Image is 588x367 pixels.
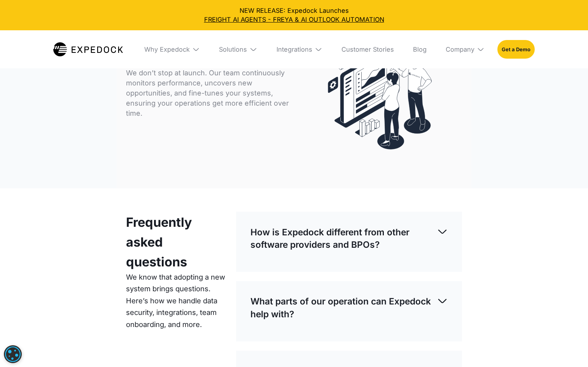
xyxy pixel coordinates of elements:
[439,30,491,68] div: Company
[6,15,581,24] a: FREIGHT AI AGENTS - FREYA & AI OUTLOOK AUTOMATION
[126,271,227,330] p: We know that adopting a new system brings questions. Here’s how we handle data security, integrat...
[250,226,437,251] p: How is Expedock different from other software providers and BPOs?
[250,295,437,320] p: What parts of our operation can Expedock help with?
[497,40,535,58] a: Get a Demo
[276,45,312,53] div: Integrations
[6,6,581,24] div: NEW RELEASE: Expedock Launches
[213,30,264,68] div: Solutions
[335,30,401,68] a: Customer Stories
[270,30,329,68] div: Integrations
[406,30,433,68] a: Blog
[144,45,190,53] div: Why Expedock
[138,30,206,68] div: Why Expedock
[549,330,588,367] iframe: Chat Widget
[446,45,474,53] div: Company
[219,45,247,53] div: Solutions
[126,214,192,270] strong: Frequently asked questions
[126,68,291,118] p: We don’t stop at launch. Our team continuously monitors performance, uncovers new opportunities, ...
